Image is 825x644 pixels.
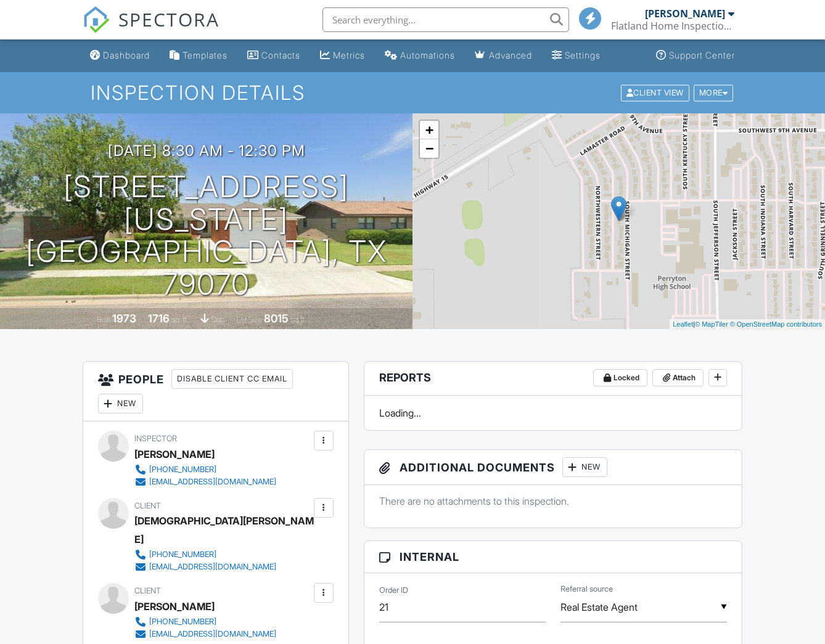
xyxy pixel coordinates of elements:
[98,394,143,414] div: New
[611,20,734,32] div: Flatland Home Inspections
[420,139,438,158] a: Zoom out
[380,44,460,67] a: Automations (Basic)
[134,434,177,443] span: Inspector
[322,7,569,32] input: Search everything...
[562,457,607,477] div: New
[83,362,348,422] h3: People
[560,584,613,595] label: Referral source
[694,84,734,101] div: More
[730,320,822,328] a: © OpenStreetMap contributors
[333,50,365,60] div: Metrics
[171,369,293,389] div: Disable Client CC Email
[379,585,408,596] label: Order ID
[149,465,216,475] div: [PHONE_NUMBER]
[645,7,725,20] div: [PERSON_NAME]
[651,44,740,67] a: Support Center
[91,82,735,104] h1: Inspection Details
[108,142,305,159] h3: [DATE] 8:30 am - 12:30 pm
[315,44,370,67] a: Metrics
[118,6,220,32] span: SPECTORA
[149,550,216,560] div: [PHONE_NUMBER]
[20,171,393,301] h1: [STREET_ADDRESS][US_STATE] [GEOGRAPHIC_DATA], TX 79070
[112,312,136,325] div: 1973
[134,501,161,510] span: Client
[211,315,224,324] span: slab
[83,6,110,33] img: The Best Home Inspection Software - Spectora
[83,17,220,43] a: SPECTORA
[565,50,601,60] div: Settings
[134,548,311,561] a: [PHONE_NUMBER]
[364,450,742,485] h3: Additional Documents
[149,477,276,487] div: [EMAIL_ADDRESS][DOMAIN_NAME]
[103,50,150,60] div: Dashboard
[236,315,262,324] span: Lot Size
[621,84,689,101] div: Client View
[134,445,215,463] div: [PERSON_NAME]
[85,44,155,67] a: Dashboard
[290,315,306,324] span: sq.ft.
[165,44,232,67] a: Templates
[669,50,735,60] div: Support Center
[261,50,300,60] div: Contacts
[148,312,170,325] div: 1716
[364,541,742,573] h3: Internal
[171,315,189,324] span: sq. ft.
[134,628,276,640] a: [EMAIL_ADDRESS][DOMAIN_NAME]
[264,312,289,325] div: 8015
[149,617,216,627] div: [PHONE_NUMBER]
[97,315,110,324] span: Built
[134,616,276,628] a: [PHONE_NUMBER]
[400,50,455,60] div: Automations
[149,562,276,572] div: [EMAIL_ADDRESS][DOMAIN_NAME]
[134,586,161,595] span: Client
[673,320,693,328] a: Leaflet
[695,320,728,328] a: © MapTiler
[547,44,605,67] a: Settings
[134,561,311,573] a: [EMAIL_ADDRESS][DOMAIN_NAME]
[670,319,825,330] div: |
[420,121,438,139] a: Zoom in
[379,494,727,508] p: There are no attachments to this inspection.
[149,629,276,639] div: [EMAIL_ADDRESS][DOMAIN_NAME]
[134,463,276,476] a: [PHONE_NUMBER]
[470,44,537,67] a: Advanced
[489,50,532,60] div: Advanced
[183,50,228,60] div: Templates
[242,44,305,67] a: Contacts
[134,597,215,616] div: [PERSON_NAME]
[620,88,692,97] a: Client View
[134,512,321,548] div: [DEMOGRAPHIC_DATA][PERSON_NAME]
[134,476,276,488] a: [EMAIL_ADDRESS][DOMAIN_NAME]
